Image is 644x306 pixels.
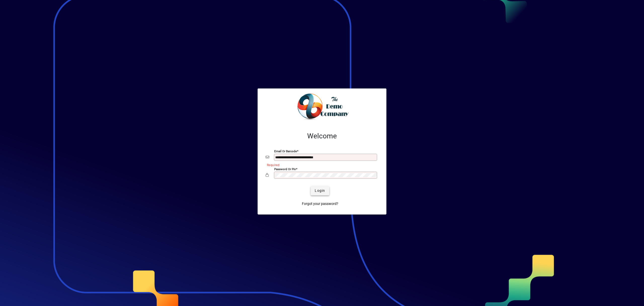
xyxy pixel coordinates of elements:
[300,199,340,208] a: Forgot your password?
[274,149,297,153] mat-label: Email or Barcode
[315,188,325,193] span: Login
[274,167,296,171] mat-label: Password or Pin
[302,201,338,206] span: Forgot your password?
[267,162,374,167] mat-error: Required
[311,186,329,195] button: Login
[266,132,378,140] h2: Welcome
